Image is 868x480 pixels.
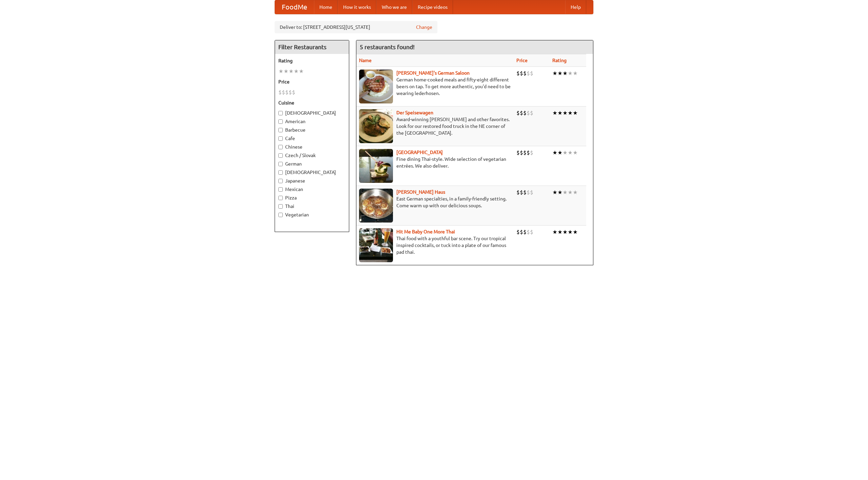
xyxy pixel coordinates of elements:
[283,68,289,75] li: ★
[396,229,455,234] a: Hit Me Baby One More Thai
[516,58,528,63] a: Price
[360,44,415,50] ng-pluralize: 5 restaurants found!
[557,228,563,236] li: ★
[516,189,520,196] li: $
[278,194,346,201] label: Pizza
[278,127,346,133] label: Barbecue
[396,110,433,115] a: Der Speisewagen
[278,128,283,132] input: Barbecue
[527,189,530,196] li: $
[563,70,568,77] li: ★
[376,0,412,14] a: Who we are
[359,76,511,97] p: German home-cooked meals and fifty-eight different beers on tap. To get more authentic, you'd nee...
[523,109,527,117] li: $
[530,228,533,236] li: $
[278,169,346,176] label: [DEMOGRAPHIC_DATA]
[520,189,523,196] li: $
[552,228,557,236] li: ★
[552,149,557,156] li: ★
[557,70,563,77] li: ★
[278,135,346,142] label: Cafe
[359,70,393,103] img: esthers.jpg
[338,0,376,14] a: How it works
[516,149,520,156] li: $
[278,196,283,200] input: Pizza
[359,189,393,223] img: kohlhaus.jpg
[520,228,523,236] li: $
[557,109,563,117] li: ★
[278,177,346,184] label: Japanese
[516,70,520,77] li: $
[552,70,557,77] li: ★
[552,109,557,117] li: ★
[275,40,349,54] h4: Filter Restaurants
[278,211,346,218] label: Vegetarian
[278,136,283,141] input: Cafe
[359,235,511,255] p: Thai food with a youthful bar scene. Try our tropical inspired cocktails, or tuck into a plate of...
[396,70,470,76] b: [PERSON_NAME]'s German Saloon
[530,109,533,117] li: $
[285,89,289,96] li: $
[565,0,586,14] a: Help
[292,89,295,96] li: $
[523,189,527,196] li: $
[530,70,533,77] li: $
[359,149,393,183] img: satay.jpg
[396,189,445,195] a: [PERSON_NAME] Haus
[294,68,299,75] li: ★
[573,228,578,236] li: ★
[278,179,283,183] input: Japanese
[278,187,283,192] input: Mexican
[278,213,283,217] input: Vegetarian
[289,89,292,96] li: $
[527,109,530,117] li: $
[278,204,283,209] input: Thai
[278,162,283,166] input: German
[568,70,573,77] li: ★
[523,228,527,236] li: $
[520,149,523,156] li: $
[396,150,443,155] a: [GEOGRAPHIC_DATA]
[359,58,372,63] a: Name
[563,189,568,196] li: ★
[359,228,393,262] img: babythai.jpg
[314,0,338,14] a: Home
[278,119,283,124] input: American
[278,186,346,193] label: Mexican
[289,68,294,75] li: ★
[359,109,393,143] img: speisewagen.jpg
[523,70,527,77] li: $
[278,152,346,159] label: Czech / Slovak
[359,116,511,136] p: Award-winning [PERSON_NAME] and other favorites. Look for our restored food truck in the NE corne...
[527,149,530,156] li: $
[299,68,304,75] li: ★
[278,203,346,210] label: Thai
[568,189,573,196] li: ★
[530,149,533,156] li: $
[552,58,567,63] a: Rating
[275,0,314,14] a: FoodMe
[282,89,285,96] li: $
[278,145,283,149] input: Chinese
[278,153,283,158] input: Czech / Slovak
[573,109,578,117] li: ★
[552,189,557,196] li: ★
[563,228,568,236] li: ★
[412,0,453,14] a: Recipe videos
[568,109,573,117] li: ★
[573,189,578,196] li: ★
[278,78,346,85] h5: Price
[416,24,432,31] a: Change
[278,68,283,75] li: ★
[278,160,346,167] label: German
[523,149,527,156] li: $
[278,57,346,64] h5: Rating
[278,89,282,96] li: $
[278,111,283,115] input: [DEMOGRAPHIC_DATA]
[568,228,573,236] li: ★
[557,189,563,196] li: ★
[278,143,346,150] label: Chinese
[527,70,530,77] li: $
